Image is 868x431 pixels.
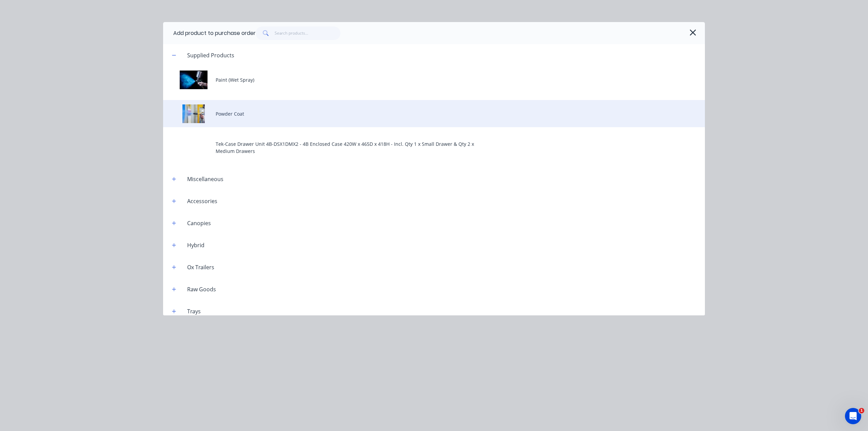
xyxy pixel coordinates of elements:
[275,26,341,40] input: Search products...
[182,197,223,205] div: Accessories
[173,29,256,37] div: Add product to purchase order
[182,285,221,293] div: Raw Goods
[182,51,240,59] div: Supplied Products
[859,408,864,413] span: 1
[182,241,210,249] div: Hybrid
[845,408,861,424] iframe: Intercom live chat
[182,175,229,183] div: Miscellaneous
[182,219,216,227] div: Canopies
[182,307,206,315] div: Trays
[182,263,220,271] div: Ox Trailers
